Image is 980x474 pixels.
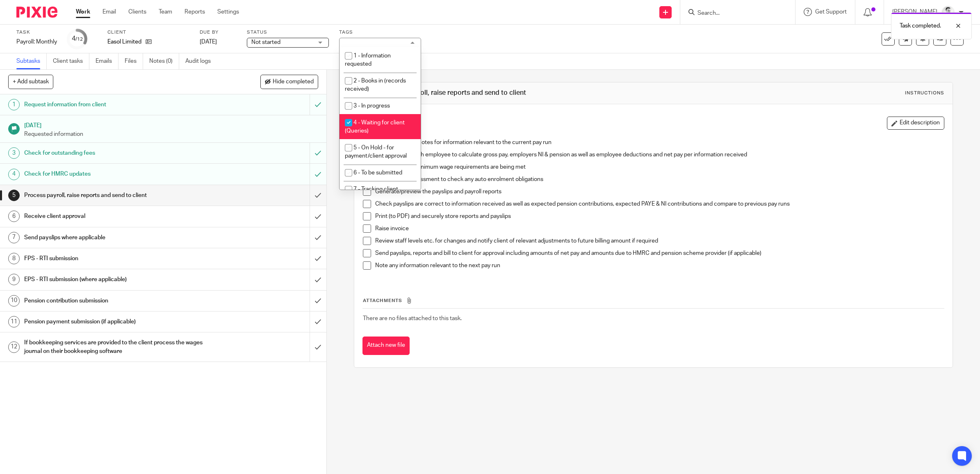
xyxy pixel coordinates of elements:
label: Task [16,29,57,36]
h1: Check for outstanding fees [24,147,209,159]
span: 3 - In progress [353,103,390,109]
a: Team [159,8,172,16]
h1: Pension contribution submission [24,295,209,307]
a: Settings [217,8,239,16]
img: Pixie [16,7,57,18]
a: Emails [96,53,119,69]
div: 3 [8,147,20,159]
div: 12 [8,341,20,353]
h1: Request information from client [24,98,209,111]
h1: Check for HMRC updates [24,168,209,180]
span: Attachments [363,298,402,303]
h1: Send payslips where applicable [24,231,209,244]
div: 1 [8,99,20,110]
label: Status [247,29,329,36]
div: 10 [8,295,20,307]
h1: If bookkeeping services are provided to the client process the wages journal on their bookkeeping... [24,337,209,357]
span: 1 - Information requested [345,53,391,67]
div: 4 [72,34,83,44]
p: Check national minimum wage requirements are being met [375,163,944,171]
p: Requested information [24,130,318,138]
label: Client [107,29,189,36]
p: Generate/preview the payslips and payroll reports [375,188,944,196]
p: Note any information relevant to the next pay run [375,261,944,270]
p: Review previous notes for information relevant to the current pay run [375,138,944,147]
p: Print (to PDF) and securely store reports and payslips [375,212,944,220]
small: /12 [75,37,83,41]
button: Hide completed [260,75,318,89]
p: Easol Limited [107,38,141,46]
p: Send payslips, reports and bill to client for approval including amounts of net pay and amounts d... [375,249,944,257]
span: 2 - Books in (records received) [345,78,406,92]
span: Not started [251,39,280,45]
div: 8 [8,253,20,264]
span: 6 - To be submitted [353,170,402,176]
div: 5 [8,190,20,201]
h1: Receive client approval [24,210,209,222]
a: Notes (0) [149,53,179,69]
h1: EPS - RTI submission (where applicable) [24,273,209,286]
span: 7 - Tracking client refund/adj to BKG req. [345,186,401,201]
p: Task completed. [900,22,941,30]
div: 9 [8,274,20,285]
h1: FPS - RTI submission [24,252,209,265]
a: Email [103,8,116,16]
button: Attach new file [362,337,410,355]
div: 6 [8,211,20,222]
h1: Process payroll, raise reports and send to client [380,89,671,97]
div: 7 [8,232,20,243]
h1: Process payroll, raise reports and send to client [24,189,209,202]
a: Client tasks [53,53,89,69]
p: Check payslips are correct to information received as well as expected pension contributions, exp... [375,200,944,208]
h1: Pension payment submission (if applicable) [24,316,209,328]
a: Subtasks [16,53,47,69]
p: Raise invoice [375,224,944,233]
img: Dave_2025.jpg [941,6,955,19]
span: 5 - On Hold - for payment/client approval [345,145,407,159]
span: [DATE] [200,39,217,45]
a: Work [76,8,90,16]
div: Payroll: Monthly [16,38,57,46]
span: Hide completed [273,79,314,85]
div: 11 [8,316,20,327]
label: Tags [339,29,421,36]
p: Enter data for each employee to calculate gross pay, employers NI & pension as well as employee d... [375,151,944,159]
span: There are no files attached to this task. [363,316,462,321]
a: Reports [185,8,205,16]
div: 4 [8,169,20,180]
a: Audit logs [185,53,217,69]
label: Due by [200,29,237,36]
a: Clients [128,8,146,16]
p: Run pension assessment to check any auto enrolment obligations [375,175,944,183]
span: 4 - Waiting for client (Queries) [345,120,405,134]
p: Review staff levels etc. for changes and notify client of relevant adjustments to future billing ... [375,237,944,245]
div: Instructions [905,90,944,96]
h1: [DATE] [24,119,318,130]
button: Edit description [887,117,944,130]
a: Files [125,53,143,69]
button: + Add subtask [8,75,53,89]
